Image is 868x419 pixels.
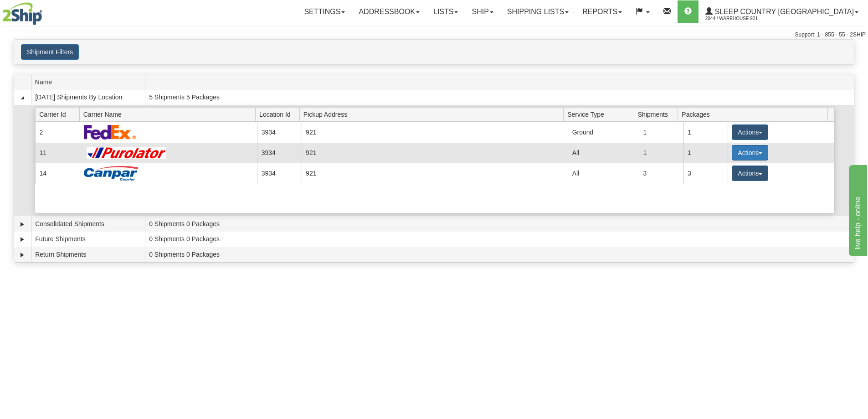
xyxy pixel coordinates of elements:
[568,163,639,184] td: All
[257,122,301,142] td: 3934
[705,14,774,23] span: 2044 / Warehouse 921
[35,163,79,184] td: 14
[21,44,79,60] button: Shipment Filters
[257,163,301,184] td: 3934
[18,235,27,244] a: Expand
[2,2,42,25] img: logo2044.jpg
[18,250,27,259] a: Expand
[682,107,722,121] span: Packages
[39,107,79,121] span: Carrier Id
[145,247,854,262] td: 0 Shipments 0 Packages
[847,163,867,256] iframe: chat widget
[639,163,683,184] td: 3
[302,122,568,142] td: 921
[35,122,79,142] td: 2
[84,166,139,181] img: Canpar
[732,124,768,140] button: Actions
[567,107,634,121] span: Service Type
[31,89,145,105] td: [DATE] Shipments By Location
[699,0,865,23] a: Sleep Country [GEOGRAPHIC_DATA] 2044 / Warehouse 921
[568,122,639,142] td: Ground
[145,89,854,105] td: 5 Shipments 5 Packages
[18,93,27,102] a: Collapse
[302,143,568,163] td: 921
[713,8,854,16] span: Sleep Country [GEOGRAPHIC_DATA]
[145,216,854,232] td: 0 Shipments 0 Packages
[303,107,564,121] span: Pickup Address
[259,107,299,121] span: Location Id
[683,122,728,142] td: 1
[31,232,145,247] td: Future Shipments
[732,145,768,160] button: Actions
[352,0,426,23] a: Addressbook
[83,107,256,121] span: Carrier Name
[465,0,500,23] a: Ship
[35,143,79,163] td: 11
[31,216,145,232] td: Consolidated Shipments
[302,163,568,184] td: 921
[2,31,866,39] div: Support: 1 - 855 - 55 - 2SHIP
[575,0,629,23] a: Reports
[500,0,575,23] a: Shipping lists
[297,0,352,23] a: Settings
[426,0,465,23] a: Lists
[639,122,683,142] td: 1
[145,232,854,247] td: 0 Shipments 0 Packages
[35,75,145,89] span: Name
[638,107,678,121] span: Shipments
[84,124,136,140] img: FedEx Express®
[31,247,145,262] td: Return Shipments
[257,143,301,163] td: 3934
[683,143,728,163] td: 1
[639,143,683,163] td: 1
[683,163,728,184] td: 3
[568,143,639,163] td: All
[7,5,84,16] div: live help - online
[18,220,27,229] a: Expand
[84,147,170,159] img: Purolator
[732,166,768,181] button: Actions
